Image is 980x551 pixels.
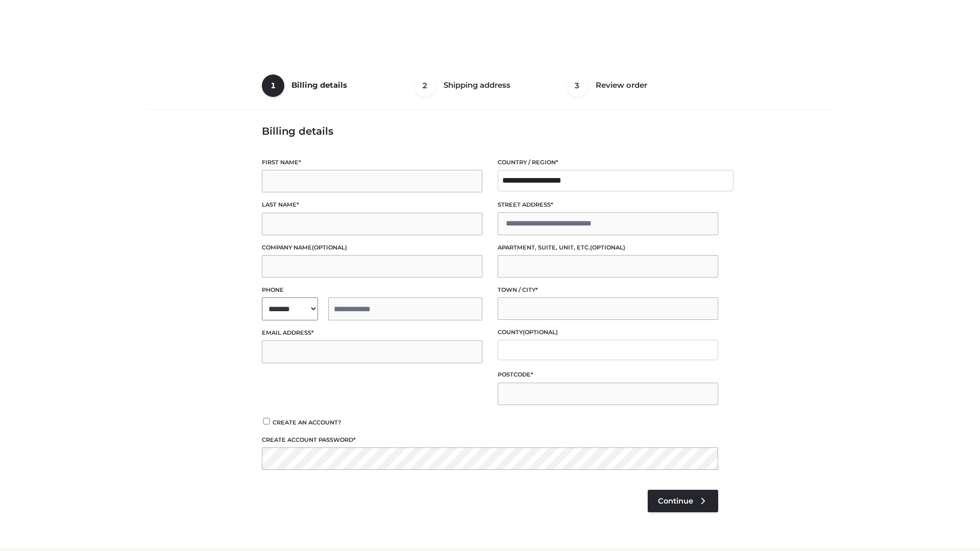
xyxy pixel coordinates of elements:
input: Create an account? [262,418,271,424]
label: First name [262,158,482,167]
span: Shipping address [444,80,510,90]
h3: Billing details [262,125,718,137]
label: Apartment, suite, unit, etc. [498,243,718,253]
label: County [498,328,718,337]
label: Postcode [498,370,718,380]
span: 1 [262,74,284,97]
label: Street address [498,200,718,210]
span: (optional) [590,244,625,251]
label: Country / Region [498,158,718,167]
span: Review order [596,80,647,90]
label: Email address [262,328,482,338]
span: Continue [658,496,693,506]
label: Create account password [262,435,718,445]
span: Create an account? [273,419,341,426]
span: 2 [414,74,436,97]
label: Last name [262,200,482,210]
span: (optional) [312,244,347,251]
span: 3 [566,74,589,97]
label: Company name [262,243,482,253]
a: Continue [648,490,718,512]
label: Town / City [498,285,718,295]
label: Phone [262,285,482,295]
span: Billing details [291,80,347,90]
span: (optional) [523,329,558,336]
